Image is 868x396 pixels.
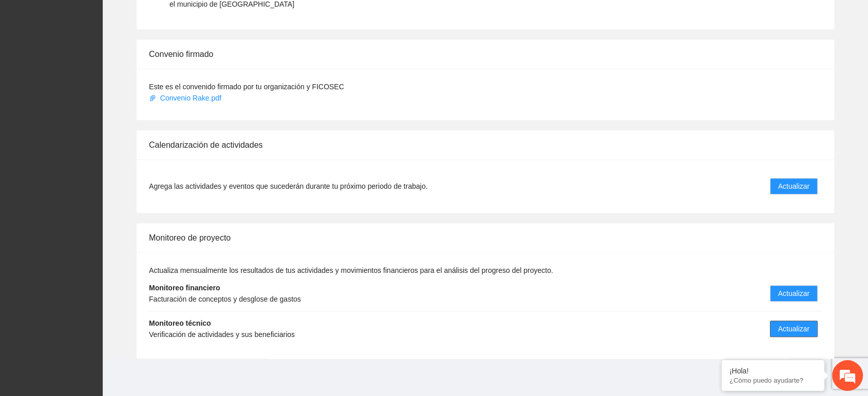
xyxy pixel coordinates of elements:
button: Actualizar [770,321,818,337]
strong: Monitoreo financiero [149,284,220,292]
span: Este es el convenido firmado por tu organización y FICOSEC [149,83,344,91]
div: ¡Hola! [729,367,817,375]
span: Actualizar [778,181,809,192]
span: Actualizar [778,288,809,299]
span: paper-clip [149,94,156,102]
div: Monitoreo de proyecto [149,223,822,252]
span: Facturación de conceptos y desglose de gastos [149,295,301,303]
p: ¿Cómo puedo ayudarte? [729,377,817,384]
strong: Monitoreo técnico [149,319,211,327]
button: Actualizar [770,178,818,194]
span: Verificación de actividades y sus beneficiarios [149,330,295,339]
span: Actualiza mensualmente los resultados de tus actividades y movimientos financieros para el anális... [149,266,553,274]
div: Calendarización de actividades [149,130,822,160]
button: Actualizar [770,285,818,302]
span: Agrega las actividades y eventos que sucederán durante tu próximo periodo de trabajo. [149,181,427,192]
span: Actualizar [778,323,809,334]
div: Convenio firmado [149,39,822,69]
a: Convenio Rake.pdf [149,94,223,102]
